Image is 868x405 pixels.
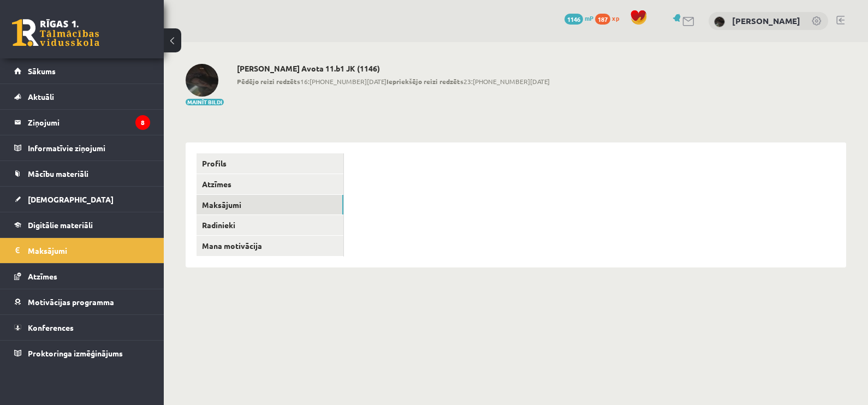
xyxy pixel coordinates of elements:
a: Rīgas 1. Tālmācības vidusskola [12,19,99,46]
a: Proktoringa izmēģinājums [14,341,150,366]
legend: Ziņojumi [28,110,150,135]
img: Violeta Avota [714,16,725,27]
span: Digitālie materiāli [28,220,93,230]
a: Informatīvie ziņojumi [14,135,150,160]
a: Sākums [14,58,150,84]
a: Maksājumi [14,238,150,263]
legend: Maksājumi [28,238,150,263]
a: Digitālie materiāli [14,212,150,237]
span: xp [612,14,619,22]
i: 8 [135,115,150,130]
b: Iepriekšējo reizi redzēts [387,77,463,86]
a: Maksājumi [197,195,343,215]
span: 16:[PHONE_NUMBER][DATE] 23:[PHONE_NUMBER][DATE] [237,76,550,86]
a: Ziņojumi8 [14,110,150,135]
h2: [PERSON_NAME] Avota 11.b1 JK (1146) [237,64,550,73]
a: Atzīmes [197,174,343,194]
span: Atzīmes [28,271,57,281]
b: Pēdējo reizi redzēts [237,77,300,86]
span: 187 [595,14,610,25]
span: Motivācijas programma [28,297,114,307]
a: Mana motivācija [197,236,343,256]
img: Violeta Avota [186,64,218,97]
legend: Informatīvie ziņojumi [28,135,150,160]
a: Motivācijas programma [14,289,150,314]
a: [PERSON_NAME] [732,15,800,26]
a: Konferences [14,315,150,340]
button: Mainīt bildi [186,99,224,105]
a: [DEMOGRAPHIC_DATA] [14,187,150,212]
span: Proktoringa izmēģinājums [28,348,123,358]
span: 1146 [564,14,583,25]
a: 1146 mP [564,14,593,22]
span: Aktuāli [28,92,54,102]
span: Konferences [28,323,74,332]
a: Atzīmes [14,264,150,289]
a: Radinieki [197,215,343,235]
span: [DEMOGRAPHIC_DATA] [28,194,114,204]
span: Mācību materiāli [28,169,88,178]
a: Aktuāli [14,84,150,109]
a: Mācību materiāli [14,161,150,186]
span: Sākums [28,66,56,76]
span: mP [585,14,593,22]
a: 187 xp [595,14,625,22]
a: Profils [197,153,343,174]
